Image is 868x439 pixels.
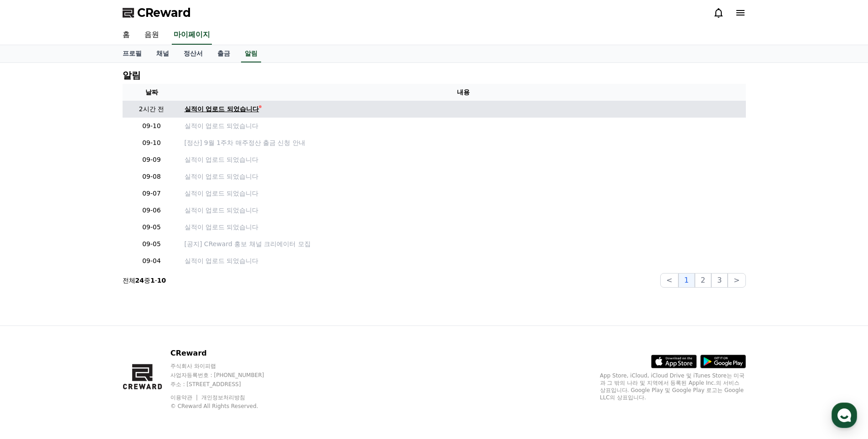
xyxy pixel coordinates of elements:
button: > [728,273,745,288]
th: 날짜 [123,84,181,101]
p: 주식회사 와이피랩 [170,362,282,370]
a: [공지] CReward 홍보 채널 크리에이터 모집 [185,239,742,249]
a: 마이페이지 [172,26,212,45]
button: < [660,273,678,288]
p: 09-10 [126,121,177,131]
strong: 1 [150,277,155,284]
a: 개인정보처리방침 [201,394,245,401]
a: CReward [123,5,191,20]
div: 실적이 업로드 되었습니다 [185,104,259,114]
p: App Store, iCloud, iCloud Drive 및 iTunes Store는 미국과 그 밖의 나라 및 지역에서 등록된 Apple Inc.의 서비스 상표입니다. Goo... [600,372,746,401]
a: 실적이 업로드 되었습니다 [185,256,742,266]
th: 내용 [181,84,746,101]
p: 09-07 [126,189,177,198]
a: 출금 [210,45,237,62]
p: © CReward All Rights Reserved. [170,403,282,410]
a: 실적이 업로드 되었습니다 [185,206,742,215]
a: 실적이 업로드 되었습니다 [185,222,742,232]
span: 대화 [83,303,94,310]
p: 주소 : [STREET_ADDRESS] [170,381,282,388]
a: 홈 [3,289,60,312]
a: 실적이 업로드 되었습니다 [185,104,742,114]
a: 실적이 업로드 되었습니다 [185,155,742,165]
a: 알림 [241,45,261,62]
strong: 24 [135,277,144,284]
a: 실적이 업로드 되었습니다 [185,172,742,181]
h4: 알림 [123,70,141,80]
p: 09-05 [126,239,177,249]
button: 3 [711,273,728,288]
p: 09-10 [126,138,177,148]
a: 이용약관 [170,394,199,401]
a: 정산서 [176,45,210,62]
span: CReward [137,5,191,20]
a: 실적이 업로드 되었습니다 [185,121,742,131]
p: 09-04 [126,256,177,266]
button: 1 [678,273,695,288]
p: 09-05 [126,222,177,232]
a: 프로필 [115,45,149,62]
a: 실적이 업로드 되었습니다 [185,189,742,198]
strong: 10 [157,277,166,284]
button: 2 [695,273,711,288]
a: 설정 [118,289,175,312]
p: 사업자등록번호 : [PHONE_NUMBER] [170,372,282,379]
p: 09-09 [126,155,177,165]
p: 09-08 [126,172,177,181]
a: 채널 [149,45,176,62]
p: CReward [170,348,282,359]
a: [정산] 9월 1주차 매주정산 출금 신청 안내 [185,138,742,148]
a: 음원 [137,26,166,45]
p: 전체 중 - [123,276,166,285]
a: 대화 [60,289,118,312]
p: 2시간 전 [126,104,177,114]
span: 설정 [141,303,152,310]
a: 홈 [115,26,137,45]
p: 09-06 [126,206,177,215]
span: 홈 [29,303,34,310]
